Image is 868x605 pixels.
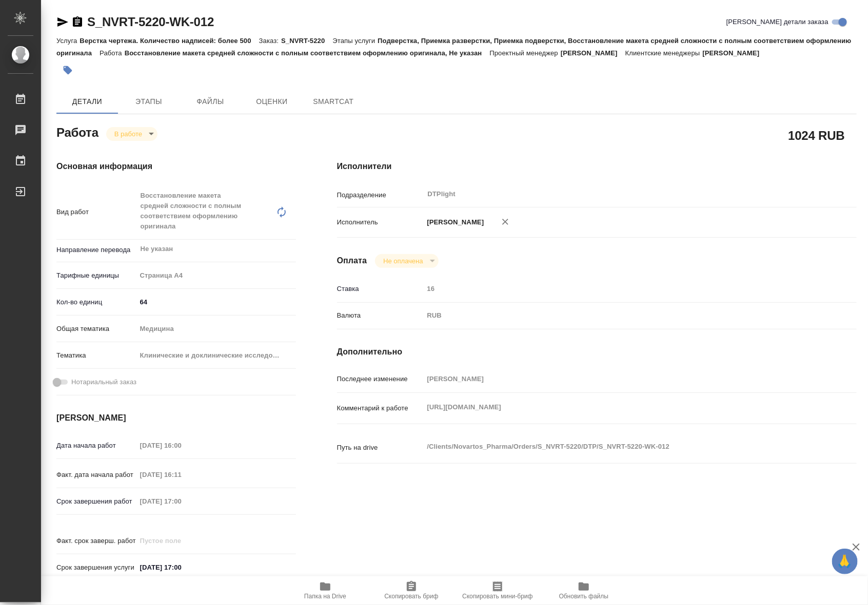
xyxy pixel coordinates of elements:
[455,576,541,605] button: Скопировать мини-бриф
[788,127,845,144] h2: 1024 RUB
[424,399,814,416] textarea: [URL][DOMAIN_NAME]
[259,37,281,45] p: Заказ:
[337,403,424,413] p: Комментарий к работе
[337,310,424,321] p: Валюта
[462,593,532,600] span: Скопировать мини-бриф
[124,95,173,108] span: Этапы
[56,160,296,173] h4: Основная информация
[384,593,438,600] span: Скопировать бриф
[424,371,814,386] input: Пустое поле
[87,15,214,29] a: S_NVRT-5220-WK-012
[424,281,814,296] input: Пустое поле
[186,95,235,108] span: Файлы
[100,49,125,57] p: Работа
[56,16,69,28] button: Скопировать ссылку для ЯМессенджера
[136,320,296,338] div: Медицина
[63,95,112,108] span: Детали
[337,255,367,267] h4: Оплата
[56,270,136,281] p: Тарифные единицы
[337,443,424,453] p: Путь на drive
[625,49,703,57] p: Клиентские менеджеры
[136,494,226,509] input: Пустое поле
[832,549,858,574] button: 🙏
[541,576,627,605] button: Обновить файлы
[56,207,136,217] p: Вид работ
[726,17,828,27] span: [PERSON_NAME] детали заказа
[106,127,157,141] div: В работе
[337,346,857,358] h4: Дополнительно
[56,470,136,480] p: Факт. дата начала работ
[559,593,609,600] span: Обновить файлы
[56,324,136,334] p: Общая тематика
[125,49,490,57] p: Восстановление макета средней сложности с полным соответствием оформлению оригинала, Не указан
[56,562,136,573] p: Срок завершения услуги
[56,59,79,81] button: Добавить тэг
[136,347,296,364] div: Клинические и доклинические исследования
[247,95,297,108] span: Оценки
[111,130,145,138] button: В работе
[494,211,517,233] button: Удалить исполнителя
[337,374,424,384] p: Последнее изменение
[56,37,80,45] p: Услуга
[71,377,136,387] span: Нотариальный заказ
[337,217,424,227] p: Исполнитель
[56,412,296,424] h4: [PERSON_NAME]
[561,49,625,57] p: [PERSON_NAME]
[56,441,136,451] p: Дата начала работ
[836,551,854,572] span: 🙏
[380,257,426,265] button: Не оплачена
[56,536,136,546] p: Факт. срок заверш. работ
[136,267,296,284] div: Страница А4
[56,350,136,361] p: Тематика
[136,560,226,575] input: ✎ Введи что-нибудь
[56,496,136,507] p: Срок завершения работ
[71,16,84,28] button: Скопировать ссылку
[337,284,424,294] p: Ставка
[56,122,98,141] h2: Работа
[56,297,136,307] p: Кол-во единиц
[281,37,332,45] p: S_NVRT-5220
[56,245,136,255] p: Направление перевода
[424,438,814,455] textarea: /Clients/Novartos_Pharma/Orders/S_NVRT-5220/DTP/S_NVRT-5220-WK-012
[56,37,852,57] p: Подверстка, Приемка разверстки, Приемка подверстки, Восстановление макета средней сложности с пол...
[304,593,346,600] span: Папка на Drive
[424,217,484,227] p: [PERSON_NAME]
[368,576,455,605] button: Скопировать бриф
[490,49,561,57] p: Проектный менеджер
[80,37,259,45] p: Верстка чертежа. Количество надписей: более 500
[309,95,358,108] span: SmartCat
[282,576,368,605] button: Папка на Drive
[333,37,378,45] p: Этапы услуги
[337,160,857,173] h4: Исполнители
[703,49,767,57] p: [PERSON_NAME]
[136,295,296,309] input: ✎ Введи что-нибудь
[375,254,438,268] div: В работе
[136,467,226,482] input: Пустое поле
[136,438,226,453] input: Пустое поле
[136,533,226,548] input: Пустое поле
[337,190,424,200] p: Подразделение
[424,307,814,324] div: RUB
